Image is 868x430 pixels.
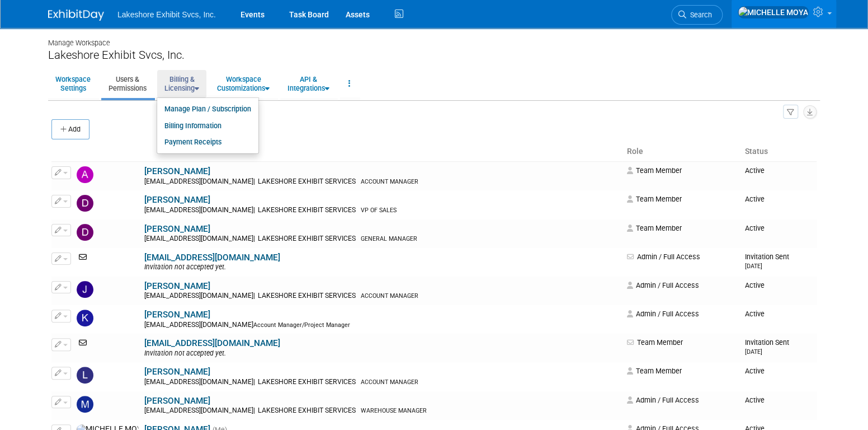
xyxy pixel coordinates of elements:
[253,406,255,414] span: |
[144,367,210,377] a: [PERSON_NAME]
[101,70,154,97] a: Users &Permissions
[157,134,258,151] a: Payment Receipts
[253,177,255,185] span: |
[144,166,210,176] a: [PERSON_NAME]
[255,177,359,185] span: LAKESHORE EXHIBIT SERVICES
[361,235,417,242] span: GENERAL MANAGER
[144,177,620,186] div: [EMAIL_ADDRESS][DOMAIN_NAME]
[48,28,820,48] div: Manage Workspace
[144,263,620,272] div: Invitation not accepted yet.
[144,396,210,406] a: [PERSON_NAME]
[144,195,210,205] a: [PERSON_NAME]
[745,253,789,270] span: Invitation Sent
[144,406,620,415] div: [EMAIL_ADDRESS][DOMAIN_NAME]
[745,224,765,232] span: Active
[48,10,104,21] img: ExhibitDay
[77,224,93,241] img: Debbie Satala
[48,48,820,62] div: Lakeshore Exhibit Svcs, Inc.
[255,235,359,242] span: LAKESHORE EXHIBIT SERVICES
[740,142,817,161] th: Status
[622,142,740,161] th: Role
[745,195,765,203] span: Active
[686,11,712,19] span: Search
[627,224,682,232] span: Team Member
[253,292,255,300] span: |
[210,70,277,97] a: WorkspaceCustomizations
[144,292,620,301] div: [EMAIL_ADDRESS][DOMAIN_NAME]
[671,5,723,25] a: Search
[361,178,418,185] span: ACCOUNT MANAGER
[77,195,93,212] img: Dave Desalvo
[144,310,210,320] a: [PERSON_NAME]
[745,396,765,404] span: Active
[627,338,683,347] span: Team Member
[117,10,216,19] span: Lakeshore Exhibit Svcs, Inc.
[745,367,765,375] span: Active
[253,206,255,214] span: |
[280,70,337,97] a: API &Integrations
[255,206,359,214] span: LAKESHORE EXHIBIT SERVICES
[627,281,699,289] span: Admin / Full Access
[77,396,93,413] img: MARK FELA
[51,119,89,139] button: Add
[627,195,682,203] span: Team Member
[745,348,762,356] small: [DATE]
[745,281,765,289] span: Active
[627,166,682,175] span: Team Member
[157,70,206,97] a: Billing &Licensing
[144,338,280,348] a: [EMAIL_ADDRESS][DOMAIN_NAME]
[144,378,620,387] div: [EMAIL_ADDRESS][DOMAIN_NAME]
[144,224,210,234] a: [PERSON_NAME]
[361,378,418,386] span: ACCOUNT MANAGER
[77,166,93,183] img: Amanda Koss
[253,321,350,329] span: Account Manager/Project Manager
[144,321,620,330] div: [EMAIL_ADDRESS][DOMAIN_NAME]
[144,349,620,358] div: Invitation not accepted yet.
[144,206,620,215] div: [EMAIL_ADDRESS][DOMAIN_NAME]
[361,292,418,300] span: ACCOUNT MANAGER
[745,263,762,270] small: [DATE]
[745,166,765,175] span: Active
[255,406,359,414] span: LAKESHORE EXHIBIT SERVICES
[255,378,359,386] span: LAKESHORE EXHIBIT SERVICES
[627,396,699,404] span: Admin / Full Access
[77,281,93,298] img: Julie Ratio
[255,292,359,300] span: LAKESHORE EXHIBIT SERVICES
[745,310,765,318] span: Active
[144,281,210,291] a: [PERSON_NAME]
[253,235,255,242] span: |
[144,253,280,263] a: [EMAIL_ADDRESS][DOMAIN_NAME]
[738,6,809,18] img: MICHELLE MOYA
[48,70,98,97] a: WorkspaceSettings
[157,118,258,134] a: Billing Information
[361,407,427,414] span: WAREHOUSE MANAGER
[627,253,700,261] span: Admin / Full Access
[77,367,93,384] img: LAYNE PHILLIPS
[627,310,699,318] span: Admin / Full Access
[745,338,789,356] span: Invitation Sent
[144,235,620,244] div: [EMAIL_ADDRESS][DOMAIN_NAME]
[253,378,255,386] span: |
[77,310,93,326] img: Keisha Davis
[627,367,682,375] span: Team Member
[361,207,397,214] span: VP OF SALES
[157,101,258,118] a: Manage Plan / Subscription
